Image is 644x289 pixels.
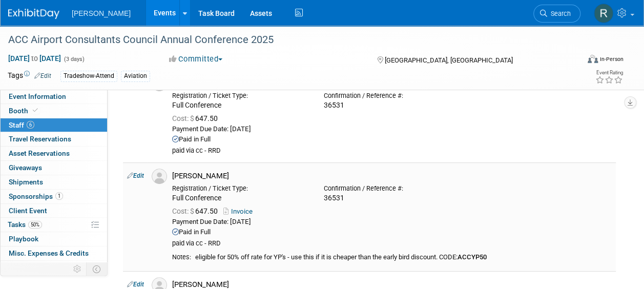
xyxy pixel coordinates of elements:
span: Travel Reservations [9,135,71,143]
a: Misc. Expenses & Credits [1,246,107,260]
a: Edit [127,172,144,179]
span: 647.50 [172,207,222,215]
span: Search [547,10,571,17]
a: Tasks50% [1,218,107,232]
span: [DATE] [DATE] [8,54,61,63]
div: Event Rating [595,70,623,75]
span: 647.50 [172,114,222,122]
div: Full Conference [172,194,308,203]
div: Confirmation / Reference #: [324,184,460,193]
div: Registration / Ticket Type: [172,92,308,100]
div: Payment Due Date: [DATE] [172,125,612,134]
span: Cost: $ [172,207,195,215]
div: Payment Due Date: [DATE] [172,218,612,226]
div: paid via cc - RRD [172,147,612,155]
div: Registration / Ticket Type: [172,184,308,193]
img: Associate-Profile-5.png [152,169,167,184]
a: Staff6 [1,118,107,132]
div: In-Person [599,55,624,63]
span: Giveaways [9,163,42,172]
td: Toggle Event Tabs [87,262,108,276]
div: Full Conference [172,101,308,110]
td: Personalize Event Tab Strip [69,262,87,276]
span: [PERSON_NAME] [72,9,131,17]
span: (3 days) [63,56,85,63]
a: Asset Reservations [1,147,107,160]
img: Rebecca Deis [594,4,613,23]
td: Tags [8,70,51,82]
div: 36531 [324,101,460,110]
span: Playbook [9,235,38,243]
a: Travel Reservations [1,132,107,146]
b: ACCYP50 [458,253,487,261]
span: Asset Reservations [9,149,70,157]
div: Tradeshow-Attend [60,71,117,81]
img: Format-Inperson.png [588,55,598,63]
span: Shipments [9,178,43,186]
span: Client Event [9,207,47,215]
a: Playbook [1,232,107,246]
div: Event Format [534,53,624,69]
i: Booth reservation complete [33,108,38,113]
span: to [30,54,39,63]
span: Staff [9,121,34,129]
a: Client Event [1,204,107,218]
div: [PERSON_NAME] [172,171,612,181]
div: Notes: [172,253,191,261]
span: Event Information [9,92,66,100]
div: paid via cc - RRD [172,239,612,248]
span: Sponsorships [9,192,63,200]
a: Search [533,5,580,23]
a: Sponsorships1 [1,190,107,203]
div: Paid in Full [172,135,612,144]
span: 50% [28,221,42,229]
div: eligible for 50% off rate for YP's - use this if it is cheaper than the early bird discount. CODE: [195,253,612,262]
img: ExhibitDay [8,9,59,19]
a: Edit [34,72,51,79]
span: 6 [27,121,34,129]
span: Misc. Expenses & Credits [9,249,89,257]
a: Event Information [1,90,107,104]
a: Booth [1,104,107,118]
span: Tasks [8,220,42,229]
span: [GEOGRAPHIC_DATA], [GEOGRAPHIC_DATA] [385,56,513,64]
a: Edit [127,281,144,288]
a: Invoice [223,208,257,215]
a: Shipments [1,175,107,189]
div: Confirmation / Reference #: [324,92,460,100]
a: Giveaways [1,161,107,175]
button: Committed [165,54,226,65]
div: Paid in Full [172,228,612,237]
div: Aviation [121,71,150,81]
div: ACC Airport Consultants Council Annual Conference 2025 [5,31,571,49]
span: Cost: $ [172,114,195,122]
span: Booth [9,107,40,115]
span: 1 [55,192,63,200]
div: 36531 [324,194,460,203]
